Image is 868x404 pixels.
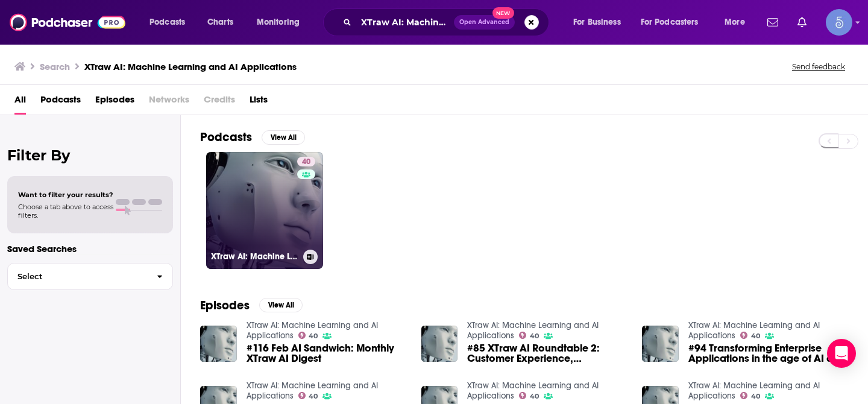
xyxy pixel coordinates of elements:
span: 40 [309,333,318,339]
span: Choose a tab above to access filters. [18,203,113,219]
span: More [725,14,745,31]
span: Charts [207,14,233,31]
a: Show notifications dropdown [763,12,783,33]
a: XTraw AI: Machine Learning and AI Applications [467,380,599,401]
a: PodcastsView All [200,130,305,145]
span: Select [8,273,147,280]
a: EpisodesView All [200,298,303,313]
a: XTraw AI: Machine Learning and AI Applications [247,380,378,401]
a: 40 [519,392,539,399]
a: XTraw AI: Machine Learning and AI Applications [688,380,820,401]
a: 40 [740,392,760,399]
span: 40 [302,156,310,168]
a: 40XTraw AI: Machine Learning and AI Applications [206,152,323,269]
span: For Podcasters [641,14,699,31]
a: Podcasts [40,90,81,115]
button: open menu [565,13,636,32]
a: #85 XTraw AI Roundtable 2: Customer Experience, Modernization and AI [467,343,627,364]
img: User Profile [826,9,852,36]
span: Want to filter your results? [18,191,113,199]
button: open menu [633,13,716,32]
span: Logged in as Spiral5-G1 [826,9,852,36]
a: Lists [250,90,268,115]
div: Search podcasts, credits, & more... [335,8,561,36]
a: Charts [200,13,241,32]
span: 40 [530,333,539,339]
button: open menu [248,13,315,32]
a: 40 [298,392,318,399]
a: 40 [740,332,760,339]
h3: Search [40,61,70,72]
h2: Episodes [200,298,250,313]
span: Credits [204,90,235,115]
img: Podchaser - Follow, Share and Rate Podcasts [10,11,125,34]
button: Show profile menu [826,9,852,36]
a: XTraw AI: Machine Learning and AI Applications [688,320,820,341]
a: XTraw AI: Machine Learning and AI Applications [247,320,378,341]
a: All [14,90,26,115]
input: Search podcasts, credits, & more... [356,13,454,32]
span: 40 [309,394,318,399]
span: Monitoring [257,14,300,31]
a: 40 [297,157,315,166]
h2: Filter By [7,147,173,164]
a: #116 Feb AI Sandwich: Monthly XTraw AI Digest [247,343,407,364]
img: #85 XTraw AI Roundtable 2: Customer Experience, Modernization and AI [421,326,458,362]
button: open menu [716,13,760,32]
button: Select [7,263,173,290]
a: #94 Transforming Enterprise Applications in the age of AI and Gen AI [688,343,849,364]
img: #116 Feb AI Sandwich: Monthly XTraw AI Digest [200,326,237,362]
a: Episodes [95,90,134,115]
button: open menu [141,13,201,32]
button: View All [262,130,305,145]
h3: XTraw AI: Machine Learning and AI Applications [84,61,297,72]
span: Networks [149,90,189,115]
button: Open AdvancedNew [454,15,515,30]
span: 40 [751,333,760,339]
span: Open Advanced [459,19,509,25]
span: New [492,7,514,19]
button: View All [259,298,303,312]
span: Podcasts [149,14,185,31]
a: XTraw AI: Machine Learning and AI Applications [467,320,599,341]
p: Saved Searches [7,243,173,254]
a: Show notifications dropdown [793,12,811,33]
a: 40 [298,332,318,339]
a: 40 [519,332,539,339]
span: 40 [530,394,539,399]
span: For Business [573,14,621,31]
div: Open Intercom Messenger [827,339,856,368]
button: Send feedback [788,62,849,72]
h2: Podcasts [200,130,252,145]
img: #94 Transforming Enterprise Applications in the age of AI and Gen AI [642,326,679,362]
span: 40 [751,394,760,399]
h3: XTraw AI: Machine Learning and AI Applications [211,251,298,262]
